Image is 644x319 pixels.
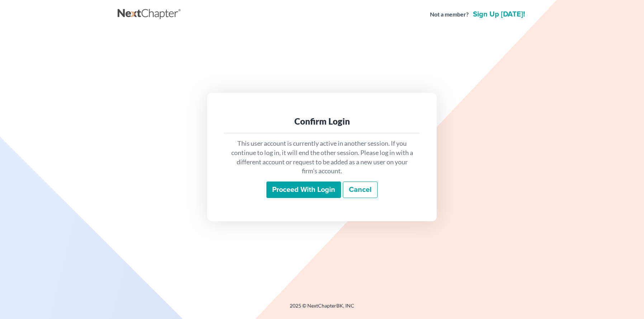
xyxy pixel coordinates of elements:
a: Cancel [343,182,378,198]
div: Confirm Login [230,116,414,127]
strong: Not a member? [430,10,469,19]
a: Sign up [DATE]! [472,11,526,18]
div: 2025 © NextChapterBK, INC [118,302,526,315]
p: This user account is currently active in another session. If you continue to log in, it will end ... [230,139,414,176]
input: Proceed with login [266,182,341,198]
